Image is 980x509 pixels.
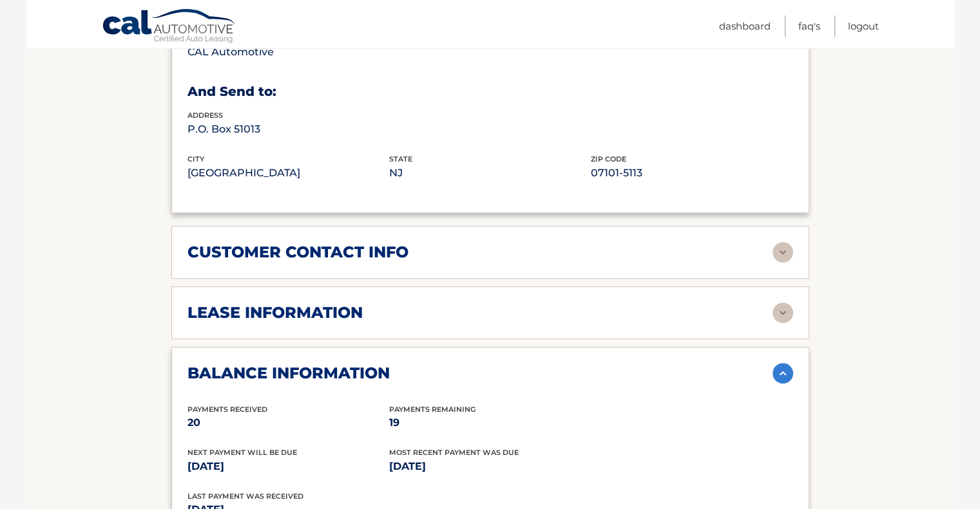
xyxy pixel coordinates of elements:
[389,414,591,432] p: 19
[187,43,389,61] p: CAL Automotive
[187,458,389,476] p: [DATE]
[187,303,363,322] h2: lease information
[719,15,771,37] a: Dashboard
[187,364,390,383] h2: balance information
[187,164,389,182] p: [GEOGRAPHIC_DATA]
[187,414,389,432] p: 20
[187,492,303,501] span: Last Payment was received
[187,243,408,262] h2: customer contact info
[187,111,223,120] span: address
[591,154,626,163] span: zip code
[773,242,793,263] img: accordion-rest.svg
[187,154,204,163] span: city
[389,458,591,476] p: [DATE]
[187,84,793,100] h3: And Send to:
[389,154,412,163] span: state
[389,405,476,414] span: Payments Remaining
[773,302,793,323] img: accordion-rest.svg
[102,8,237,46] a: Cal Automotive
[591,164,793,182] p: 07101-5113
[187,448,297,457] span: Next Payment will be due
[389,164,591,182] p: NJ
[389,448,519,457] span: Most Recent Payment Was Due
[848,15,879,37] a: Logout
[798,15,820,37] a: FAQ's
[187,120,389,138] p: P.O. Box 51013
[187,405,267,414] span: Payments Received
[773,363,793,384] img: accordion-active.svg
